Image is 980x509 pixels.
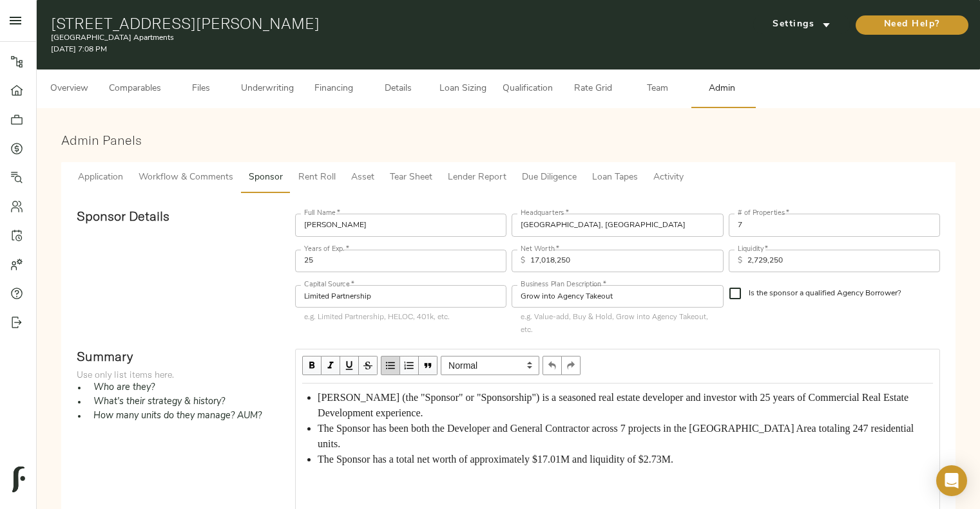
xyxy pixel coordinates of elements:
span: Overview [44,81,93,97]
p: e.g. Limited Partnership, HELOC, 401k, etc. [304,310,497,323]
span: Underwriting [241,81,294,97]
span: Sponsor [249,170,283,186]
span: Admin [697,81,746,97]
span: Qualification [503,81,553,97]
button: Undo [543,356,562,375]
strong: Summary [77,348,133,364]
span: Rent Roll [298,170,336,186]
button: UL [381,356,400,375]
span: The Sponsor has a total net worth of approximately $17.01M and liquidity of $2.73M. [318,454,673,465]
span: Activity [653,170,684,186]
span: Details [374,81,423,97]
li: What's their strategy & history? [87,395,285,409]
button: Strikethrough [359,356,378,375]
button: Redo [562,356,581,375]
span: Loan Tapes [592,170,638,186]
button: Underline [340,356,359,375]
h3: Admin Panels [61,133,956,147]
button: Need Help? [856,15,968,35]
span: Is the sponsor a qualified Agency Borrower? [749,288,901,299]
li: How many units do they manage? AUM? [87,409,285,423]
span: Files [177,81,226,97]
span: Loan Sizing [438,81,487,97]
span: Asset [351,170,374,186]
span: Rate Grid [568,81,617,97]
div: Edit text [296,384,939,473]
img: logo [12,467,25,492]
span: Application [78,170,123,186]
span: Tear Sheet [390,170,432,186]
span: Lender Report [448,170,506,186]
p: Use only list items here. [77,368,285,381]
span: Need Help? [869,17,956,33]
span: Team [633,81,682,97]
button: Settings [753,15,850,34]
p: [DATE] 7:08 PM [51,44,661,55]
div: Open Intercom Messenger [936,465,967,496]
span: Financing [309,81,358,97]
span: Comparables [109,81,161,97]
button: Blockquote [419,356,437,375]
strong: Sponsor Details [77,208,169,224]
h1: [STREET_ADDRESS][PERSON_NAME] [51,14,661,32]
span: The Sponsor has been both the Developer and General Contractor across 7 projects in the [GEOGRAPH... [318,423,916,449]
select: Block type [441,356,539,375]
span: Due Diligence [522,170,577,186]
span: Settings [766,17,837,33]
p: $ [521,255,525,266]
span: [PERSON_NAME] (the "Sponsor" or "Sponsorship") is a seasoned real estate developer and investor w... [318,392,911,418]
span: Normal [441,356,539,375]
p: [GEOGRAPHIC_DATA] Apartments [51,32,661,44]
p: $ [738,255,742,266]
button: OL [400,356,419,375]
span: Workflow & Comments [139,170,233,186]
p: e.g. Value-add, Buy & Hold, Grow into Agency Takeout, etc. [521,310,714,336]
li: Who are they? [87,381,285,395]
button: Italic [322,356,340,375]
button: Bold [302,356,322,375]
